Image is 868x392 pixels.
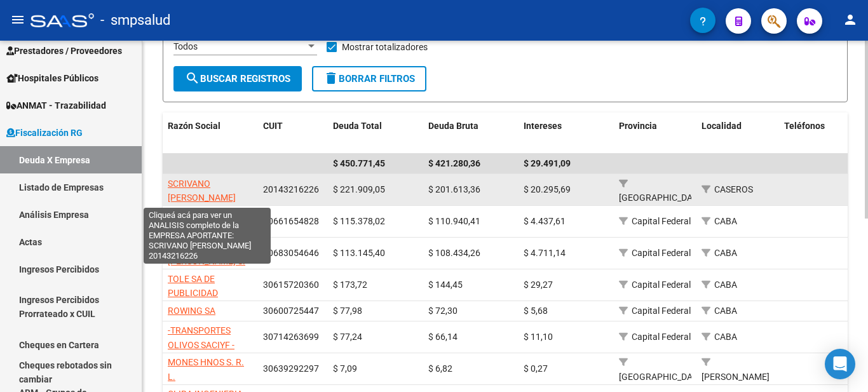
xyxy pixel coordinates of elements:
[619,121,657,131] span: Provincia
[524,306,548,316] span: $ 5,68
[632,248,691,258] span: Capital Federal
[6,126,83,140] span: Fiscalización RG
[428,216,480,226] span: $ 110.940,41
[6,71,98,85] span: Hospitales Públicos
[168,121,220,131] span: Razón Social
[524,121,562,131] span: Intereses
[428,184,480,194] span: $ 201.613,36
[524,158,571,168] span: $ 29.491,09
[323,71,339,86] mat-icon: delete
[619,372,705,382] span: [GEOGRAPHIC_DATA]
[100,6,170,34] span: - smpsalud
[263,216,319,226] span: 30661654828
[263,184,319,194] span: 20143216226
[428,248,480,258] span: $ 108.434,26
[333,216,385,226] span: $ 115.378,02
[312,66,426,91] button: Borrar Filtros
[524,184,571,194] span: $ 20.295,69
[428,332,458,342] span: $ 66,14
[428,280,463,290] span: $ 144,45
[714,306,737,316] span: CABA
[333,363,357,374] span: $ 7,09
[168,216,210,226] span: YECAR S A
[263,306,319,316] span: 30600725447
[333,332,362,342] span: $ 77,24
[519,112,614,154] datatable-header-cell: Intereses
[328,112,423,154] datatable-header-cell: Deuda Total
[342,39,428,55] span: Mostrar totalizadores
[714,216,737,226] span: CABA
[524,363,548,374] span: $ 0,27
[163,112,258,154] datatable-header-cell: Razón Social
[173,41,198,51] span: Todos
[6,98,106,112] span: ANMAT - Trazabilidad
[702,372,770,382] span: [PERSON_NAME]
[784,121,825,131] span: Teléfonos
[632,216,691,226] span: Capital Federal
[619,193,705,203] span: [GEOGRAPHIC_DATA]
[714,248,737,258] span: CABA
[524,280,553,290] span: $ 29,27
[333,248,385,258] span: $ 113.145,40
[323,73,415,84] span: Borrar Filtros
[524,332,553,342] span: $ 11,10
[185,71,200,86] mat-icon: search
[428,306,458,316] span: $ 72,30
[263,248,319,258] span: 30683054646
[333,121,382,131] span: Deuda Total
[185,73,290,84] span: Buscar Registros
[263,363,319,374] span: 30639292297
[333,306,362,316] span: $ 77,98
[333,184,385,194] span: $ 221.909,05
[263,121,283,131] span: CUIT
[428,121,478,131] span: Deuda Bruta
[423,112,519,154] datatable-header-cell: Deuda Bruta
[843,12,858,27] mat-icon: person
[10,12,25,27] mat-icon: menu
[333,158,385,168] span: $ 450.771,45
[173,66,302,91] button: Buscar Registros
[632,280,691,290] span: Capital Federal
[524,248,566,258] span: $ 4.711,14
[696,112,779,154] datatable-header-cell: Localidad
[714,280,737,290] span: CABA
[168,306,215,316] span: ROWING SA
[263,280,319,290] span: 30615720360
[632,306,691,316] span: Capital Federal
[428,158,480,168] span: $ 421.280,36
[632,332,691,342] span: Capital Federal
[168,242,245,281] span: CLINICA [PERSON_NAME] S. A.
[6,44,122,58] span: Prestadores / Proveedores
[168,325,247,379] span: -TRANSPORTES OLIVOS SACIYF - URBASER ARGENTINA SA UTE
[714,332,737,342] span: CABA
[714,184,753,194] span: CASEROS
[333,280,367,290] span: $ 173,72
[825,349,855,379] div: Open Intercom Messenger
[614,112,696,154] datatable-header-cell: Provincia
[428,363,452,374] span: $ 6,82
[168,274,218,299] span: TOLE SA DE PUBLICIDAD
[258,112,328,154] datatable-header-cell: CUIT
[702,121,742,131] span: Localidad
[263,332,319,342] span: 30714263699
[168,179,236,203] span: SCRIVANO [PERSON_NAME]
[524,216,566,226] span: $ 4.437,61
[168,357,244,382] span: MONES HNOS S. R. L.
